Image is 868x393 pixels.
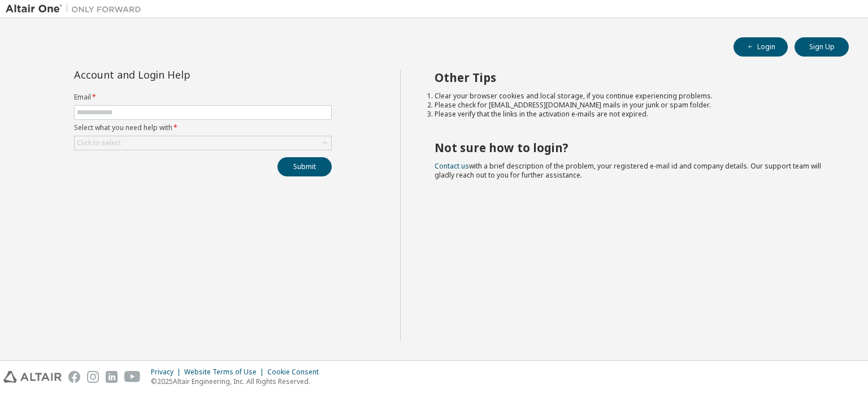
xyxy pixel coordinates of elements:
[795,37,849,57] button: Sign Up
[435,161,469,171] a: Contact us
[267,368,325,377] div: Cookie Consent
[435,161,821,180] span: with a brief description of the problem, your registered e-mail id and company details. Our suppo...
[124,371,141,383] img: youtube.svg
[74,70,280,79] div: Account and Login Help
[435,140,829,155] h2: Not sure how to login?
[106,371,118,383] img: linkedin.svg
[6,3,147,15] img: Altair One
[277,157,332,176] button: Submit
[3,371,62,383] img: altair_logo.svg
[77,139,121,148] div: Click to select
[68,371,80,383] img: facebook.svg
[87,371,99,383] img: instagram.svg
[151,377,325,386] p: © 2025 Altair Engineering, Inc. All Rights Reserved.
[74,93,332,102] label: Email
[435,101,829,110] li: Please check for [EMAIL_ADDRESS][DOMAIN_NAME] mails in your junk or spam folder.
[151,368,184,377] div: Privacy
[75,136,331,150] div: Click to select
[74,123,332,132] label: Select what you need help with
[435,70,829,85] h2: Other Tips
[184,368,267,377] div: Website Terms of Use
[734,37,788,57] button: Login
[435,92,829,101] li: Clear your browser cookies and local storage, if you continue experiencing problems.
[435,110,829,119] li: Please verify that the links in the activation e-mails are not expired.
